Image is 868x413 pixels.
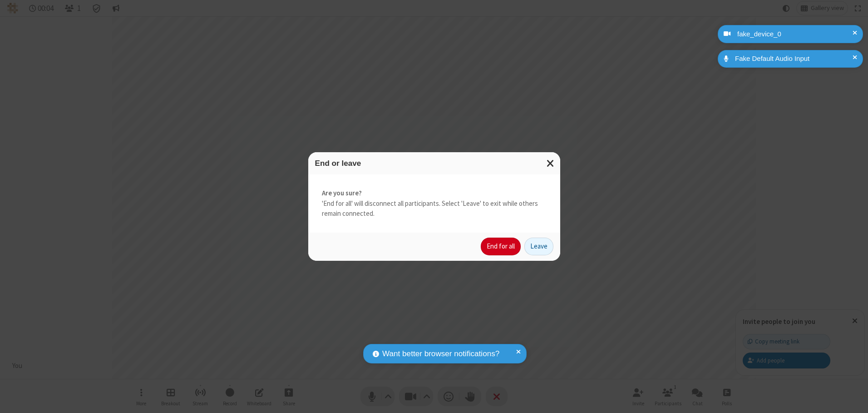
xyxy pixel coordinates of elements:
[541,152,560,174] button: Close modal
[308,174,560,233] div: 'End for all' will disconnect all participants. Select 'Leave' to exit while others remain connec...
[382,348,499,360] span: Want better browser notifications?
[315,159,553,168] h3: End or leave
[734,29,856,40] div: fake_device_0
[322,188,547,199] strong: Are you sure?
[732,54,856,64] div: Fake Default Audio Input
[524,238,553,256] button: Leave
[481,238,521,256] button: End for all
